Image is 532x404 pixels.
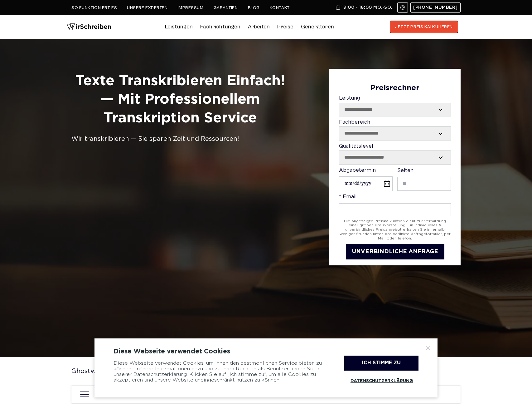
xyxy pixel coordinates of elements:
form: Contact form [339,84,451,260]
a: Preise [277,23,293,30]
a: Unsere Experten [127,5,167,10]
a: [PHONE_NUMBER] [410,2,461,13]
a: Ghostwriter [71,368,119,374]
label: Fachbereich [339,120,451,140]
div: Wir transkribieren — Sie sparen Zeit und Ressourcen! [71,134,289,144]
button: JETZT PREIS KALKULIEREN [390,21,458,33]
div: Die angezeigte Preiskalkulation dient zur Vermittlung einer groben Preisvorstellung. Ein individu... [339,219,451,241]
span: Seiten [397,168,414,173]
label: * Email [339,194,451,216]
a: Kontakt [270,5,290,10]
a: Garantien [214,5,238,10]
span: [PHONE_NUMBER] [413,5,458,10]
div: Diese Webseite verwendet Cookies, um Ihnen den bestmöglichen Service bieten zu können – nähere In... [114,356,329,388]
a: Fachrichtungen [200,22,240,32]
a: Leistungen [165,22,193,32]
input: Abgabetermin [339,176,393,191]
label: Leistung [339,96,451,116]
select: Fachbereich [339,127,451,140]
a: Arbeiten [248,22,270,32]
img: logo wirschreiben [66,21,111,33]
a: Blog [248,5,260,10]
a: Impressum [178,5,204,10]
select: Qualitätslevel [339,151,451,164]
label: Abgabetermin [339,168,393,191]
div: Ich stimme zu [344,356,418,371]
button: UNVERBINDLICHE ANFRAGE [346,244,444,260]
div: Diese Webseite verwendet Cookies [114,348,418,355]
span: UNVERBINDLICHE ANFRAGE [352,249,438,254]
span: 9:00 - 18:00 Mo.-So. [343,5,392,10]
h1: Texte Transkribieren Einfach! — mit Professionellem Transkription Service [71,72,289,128]
input: * Email [339,203,451,216]
a: Datenschutzerklärung [344,374,418,388]
select: Leistung [339,103,451,116]
img: Email [400,5,405,10]
div: Preisrechner [339,84,451,93]
label: Qualitätslevel [339,144,451,165]
img: Schedule [335,5,341,10]
a: Generatoren [301,22,334,32]
a: So funktioniert es [71,5,117,10]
